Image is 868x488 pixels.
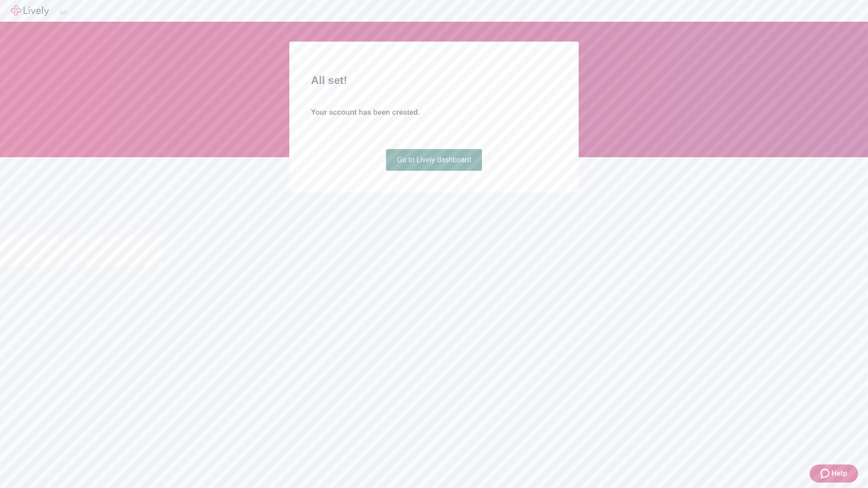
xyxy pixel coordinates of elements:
[311,107,557,118] h4: Your account has been created.
[311,72,557,89] h2: All set!
[821,468,831,479] svg: Zendesk support icon
[831,468,847,479] span: Help
[11,5,49,16] img: Lively
[386,149,482,171] a: Go to Lively dashboard
[810,465,858,483] button: Zendesk support iconHelp
[60,11,67,14] button: Log out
